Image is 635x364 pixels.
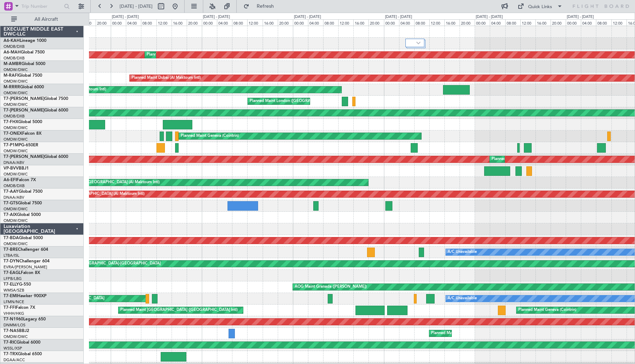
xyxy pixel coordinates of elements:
div: 00:00 [384,19,399,26]
a: M-AMBRGlobal 5000 [4,62,45,66]
a: A6-MAHGlobal 7500 [4,50,45,55]
div: Planned Maint Abuja ([PERSON_NAME] Intl) [431,328,510,339]
div: Planned Maint London ([GEOGRAPHIC_DATA]) [250,96,334,107]
span: T7-AIX [4,213,17,217]
a: T7-FHXGlobal 5000 [4,120,42,124]
div: A/C Unavailable [448,247,477,257]
a: T7-ONEXFalcon 8X [4,132,41,136]
a: LFPB/LBG [4,276,22,281]
span: T7-DYN [4,259,19,263]
div: 04:00 [490,19,505,26]
div: A/C Unavailable [448,293,477,304]
a: T7-RICGlobal 6000 [4,340,40,345]
a: DNAA/ABV [4,195,24,200]
a: OMDW/DWC [4,172,28,177]
a: T7-TRXGlobal 6500 [4,352,42,356]
a: A6-KAHLineage 1000 [4,39,46,43]
span: T7-TRX [4,352,18,356]
a: OMDB/DXB [4,44,25,49]
div: [DATE] - [DATE] [476,14,503,20]
span: T7-FFI [4,306,16,310]
div: 12:00 [520,19,535,26]
a: T7-NASBBJ2 [4,329,29,333]
a: T7-[PERSON_NAME]Global 6000 [4,108,68,113]
div: Planned Maint Geneva (Cointrin) [518,305,576,315]
a: OMDW/DWC [4,241,28,247]
span: T7-GTS [4,201,18,205]
div: 08:00 [505,19,520,26]
a: T7-DYNChallenger 604 [4,259,50,263]
a: T7-EMIHawker 900XP [4,294,46,298]
a: M-RRRRGlobal 6000 [4,85,44,89]
span: T7-EAGL [4,271,21,275]
span: T7-BDA [4,236,19,240]
div: 20:00 [96,19,111,26]
img: arrow-gray.svg [416,41,421,44]
div: 20:00 [278,19,293,26]
span: A6-KAH [4,39,20,43]
div: 12:00 [156,19,172,26]
button: Quick Links [514,1,566,12]
span: Refresh [251,4,280,9]
span: T7-P1MP [4,143,21,147]
div: Planned Maint [GEOGRAPHIC_DATA]-[GEOGRAPHIC_DATA] [52,258,161,269]
span: T7-EMI [4,294,17,298]
div: 00:00 [293,19,308,26]
a: T7-FFIFalcon 7X [4,306,35,310]
a: LFMN/NCE [4,299,24,305]
span: T7-[PERSON_NAME] [4,97,44,101]
div: 04:00 [308,19,323,26]
div: 20:00 [551,19,566,26]
a: T7-BREChallenger 604 [4,248,48,252]
div: 04:00 [217,19,232,26]
a: VP-BVVBBJ1 [4,166,29,171]
div: 08:00 [232,19,247,26]
div: [DATE] - [DATE] [567,14,594,20]
div: 12:00 [247,19,262,26]
div: 16:00 [535,19,551,26]
div: 08:00 [414,19,429,26]
div: 12:00 [338,19,353,26]
a: OMDB/DXB [4,56,25,61]
div: 20:00 [368,19,384,26]
span: T7-N1960 [4,317,23,321]
div: Planned Maint Dubai (Al Maktoum Intl) [492,154,561,165]
span: VP-BVV [4,166,19,171]
div: 16:00 [263,19,278,26]
span: All Aircraft [18,17,74,22]
span: T7-AAY [4,190,19,194]
div: [DATE] - [DATE] [203,14,230,20]
a: OMDW/DWC [4,67,28,72]
div: 00:00 [202,19,217,26]
a: OMDB/DXB [4,114,25,119]
div: [DATE] - [DATE] [385,14,412,20]
div: AOG Maint Granada ([PERSON_NAME]) [295,282,367,292]
a: OMDW/DWC [4,102,28,107]
span: T7-ELLY [4,282,19,287]
div: 08:00 [596,19,611,26]
span: T7-[PERSON_NAME] [4,108,44,113]
div: Planned Maint [GEOGRAPHIC_DATA] ([GEOGRAPHIC_DATA] Intl) [147,50,264,60]
div: Unplanned Maint [GEOGRAPHIC_DATA] (Al Maktoum Intl) [56,177,160,188]
a: OMDW/DWC [4,137,28,142]
span: T7-RIC [4,340,17,345]
div: 04:00 [399,19,414,26]
a: OMDW/DWC [4,334,28,339]
a: LTBA/ISL [4,253,19,258]
a: M-RAFIGlobal 7500 [4,74,42,78]
a: T7-[PERSON_NAME]Global 7500 [4,97,68,101]
a: T7-BDAGlobal 5000 [4,236,43,240]
a: DNMM/LOS [4,323,25,328]
span: M-RAFI [4,74,18,78]
a: T7-EAGLFalcon 8X [4,271,40,275]
span: M-AMBR [4,62,21,66]
div: 00:00 [111,19,126,26]
button: All Aircraft [8,14,76,25]
span: A6-EFI [4,178,17,182]
span: T7-ONEX [4,132,22,136]
a: OMDW/DWC [4,79,28,84]
div: 00:00 [475,19,490,26]
span: T7-FHX [4,120,18,124]
div: 08:00 [141,19,156,26]
a: OMDW/DWC [4,125,28,130]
